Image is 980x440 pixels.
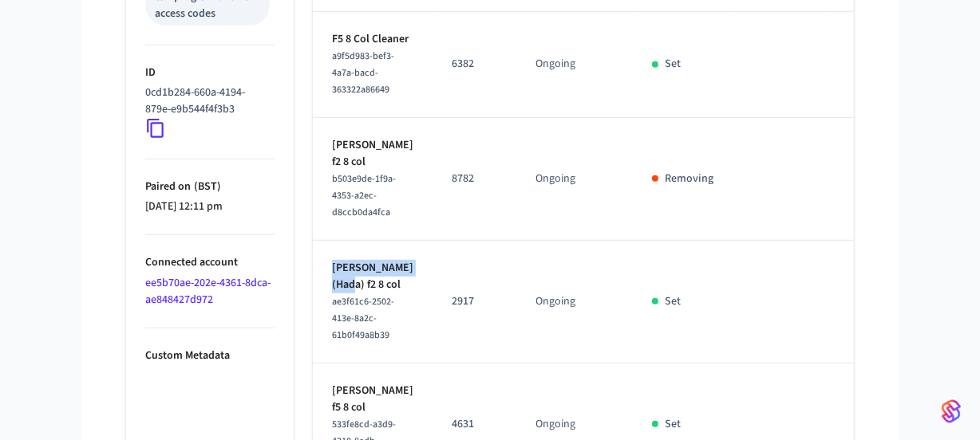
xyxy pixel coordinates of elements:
p: Set [665,293,681,310]
p: 2917 [452,293,497,310]
p: 4631 [452,416,497,433]
p: Custom Metadata [145,348,275,364]
span: ae3f61c6-2502-413e-8a2c-61b0f49a8b39 [332,295,394,342]
img: SeamLogoGradient.69752ec5.svg [942,399,961,424]
p: Paired on [145,179,275,195]
p: 8782 [452,171,497,187]
p: Set [665,56,681,73]
p: F5 8 Col Cleaner [332,31,413,48]
td: Ongoing [516,118,633,241]
p: ID [145,65,275,81]
p: [PERSON_NAME] f5 8 col [332,383,413,416]
span: ( BST ) [191,179,221,194]
p: [PERSON_NAME] f2 8 col [332,137,413,171]
p: 6382 [452,56,497,73]
td: Ongoing [516,241,633,363]
td: Ongoing [516,12,633,118]
span: a9f5d983-bef3-4a7a-bacd-363322a86649 [332,49,394,96]
p: [PERSON_NAME](Hada) f2 8 col [332,260,413,293]
p: Connected account [145,254,275,271]
p: Removing [665,171,713,187]
a: ee5b70ae-202e-4361-8dca-ae848427d972 [145,275,271,308]
p: 0cd1b284-660a-4194-879e-e9b544f4f3b3 [145,84,268,118]
p: Set [665,416,681,433]
p: [DATE] 12:11 pm [145,198,275,215]
span: b503e9de-1f9a-4353-a2ec-d8ccb0da4fca [332,172,396,219]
